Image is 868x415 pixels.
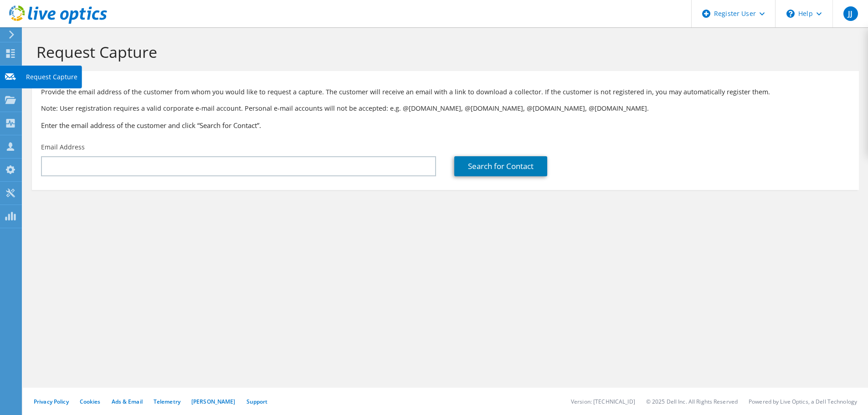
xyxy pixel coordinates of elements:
[154,398,180,405] a: Telemetry
[247,398,268,405] a: Support
[786,10,795,18] svg: \n
[36,42,850,61] h1: Request Capture
[41,87,850,97] p: Provide the email address of the customer from whom you would like to request a capture. The cust...
[749,398,857,405] li: Powered by Live Optics, a Dell Technology
[21,66,82,88] div: Request Capture
[41,103,850,113] p: Note: User registration requires a valid corporate e-mail account. Personal e-mail accounts will ...
[80,398,101,405] a: Cookies
[843,6,858,21] span: JJ
[112,398,143,405] a: Ads & Email
[34,398,69,405] a: Privacy Policy
[191,398,236,405] a: [PERSON_NAME]
[454,156,547,176] a: Search for Contact
[646,398,738,405] li: © 2025 Dell Inc. All Rights Reserved
[41,120,850,130] h3: Enter the email address of the customer and click “Search for Contact”.
[41,143,85,152] label: Email Address
[571,398,635,405] li: Version: [TECHNICAL_ID]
